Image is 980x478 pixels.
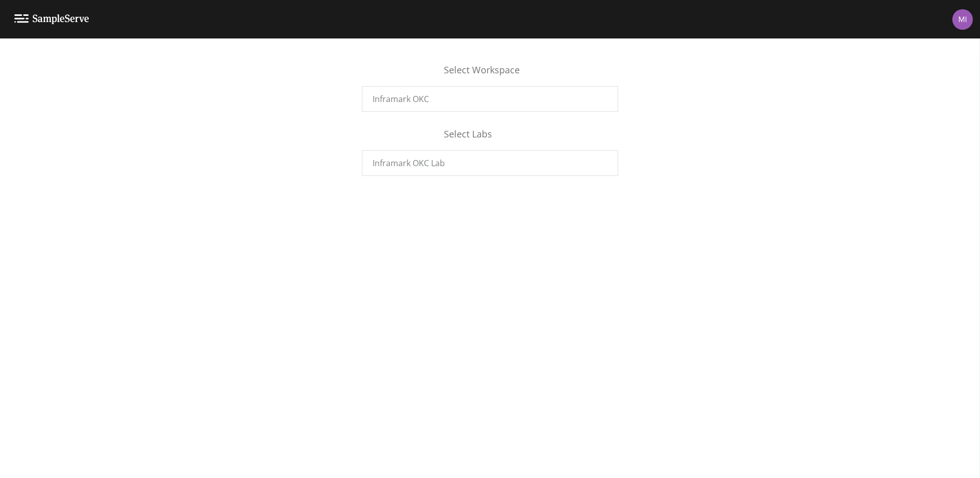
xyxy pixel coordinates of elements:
[373,93,429,105] span: Inframark OKC
[362,63,618,86] div: Select Workspace
[362,86,618,112] a: Inframark OKC
[14,14,89,24] img: logo
[362,127,618,150] div: Select Labs
[362,150,618,176] a: Inframark OKC Lab
[373,157,445,169] span: Inframark OKC Lab
[952,9,973,30] img: 11d739c36d20347f7b23fdbf2a9dc2c5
